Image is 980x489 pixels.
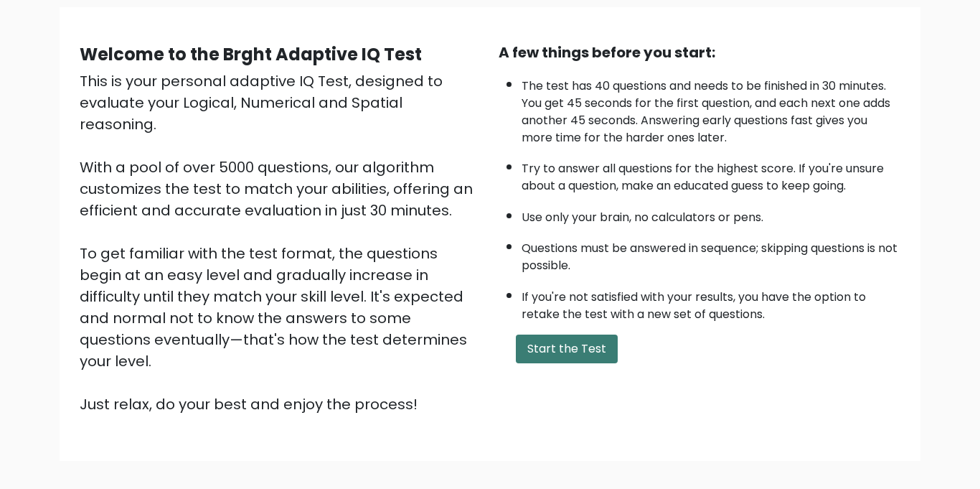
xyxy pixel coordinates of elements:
[80,42,422,66] b: Welcome to the Brght Adaptive IQ Test
[522,70,900,146] li: The test has 40 questions and needs to be finished in 30 minutes. You get 45 seconds for the firs...
[522,281,900,323] li: If you're not satisfied with your results, you have the option to retake the test with a new set ...
[522,202,900,226] li: Use only your brain, no calculators or pens.
[522,233,900,274] li: Questions must be answered in sequence; skipping questions is not possible.
[499,42,900,63] div: A few things before you start:
[522,153,900,195] li: Try to answer all questions for the highest score. If you're unsure about a question, make an edu...
[516,335,618,363] button: Start the Test
[80,70,481,415] div: This is your personal adaptive IQ Test, designed to evaluate your Logical, Numerical and Spatial ...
